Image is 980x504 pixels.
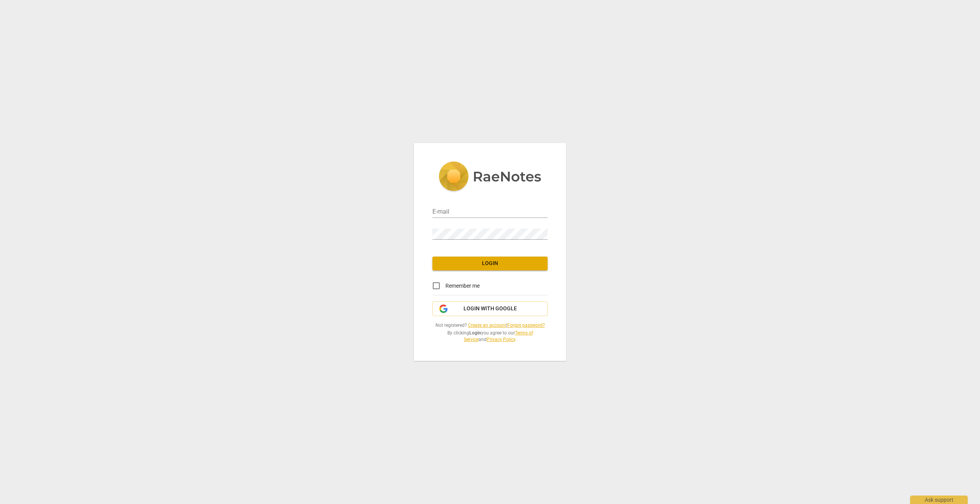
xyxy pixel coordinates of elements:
[468,323,506,328] a: Create an account
[469,330,481,336] b: Login
[910,496,968,504] div: Ask support
[432,322,548,329] span: Not registered? |
[432,330,548,343] span: By clicking you agree to our and .
[432,301,548,316] button: Login with Google
[487,337,515,342] a: Privacy Policy
[439,260,541,267] span: Login
[464,330,533,342] a: Terms of Service
[445,282,480,290] span: Remember me
[507,323,545,328] a: Forgot password?
[464,305,517,313] span: Login with Google
[439,161,541,193] img: 5ac2273c67554f335776073100b6d88f.svg
[432,257,548,270] button: Login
